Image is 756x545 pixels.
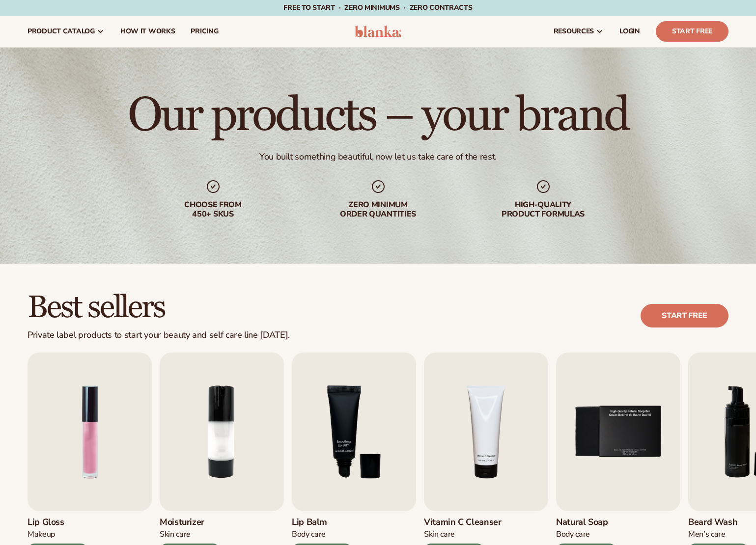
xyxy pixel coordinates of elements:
[656,21,728,42] a: Start Free
[480,200,606,219] div: High-quality product formulas
[283,3,472,12] span: Free to start · ZERO minimums · ZERO contracts
[160,529,220,540] div: Skin Care
[619,27,640,35] span: LOGIN
[128,92,628,139] h1: Our products – your brand
[191,27,218,35] span: pricing
[546,16,612,47] a: resources
[424,517,502,528] h3: Vitamin C Cleanser
[28,529,88,540] div: Makeup
[160,517,220,528] h3: Moisturizer
[28,517,88,528] h3: Lip Gloss
[556,529,616,540] div: Body Care
[292,517,352,528] h3: Lip Balm
[28,27,95,35] span: product catalog
[183,16,226,47] a: pricing
[641,304,728,327] a: Start free
[554,27,594,35] span: resources
[424,529,502,540] div: Skin Care
[556,517,616,528] h3: Natural Soap
[150,200,276,219] div: Choose from 450+ Skus
[612,16,648,47] a: LOGIN
[355,26,401,37] img: logo
[28,291,290,324] h2: Best sellers
[315,200,441,219] div: Zero minimum order quantities
[112,16,183,47] a: How It Works
[259,151,497,163] div: You built something beautiful, now let us take care of the rest.
[20,16,112,47] a: product catalog
[292,529,352,540] div: Body Care
[688,517,749,528] h3: Beard Wash
[688,529,749,540] div: Men’s Care
[28,330,290,341] div: Private label products to start your beauty and self care line [DATE].
[120,27,175,35] span: How It Works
